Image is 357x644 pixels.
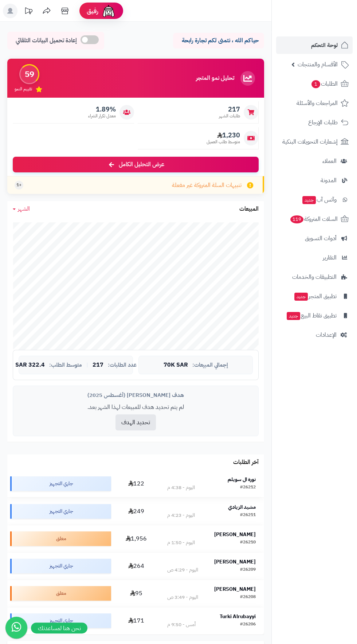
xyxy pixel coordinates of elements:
td: 249 [114,498,159,525]
a: المراجعات والأسئلة [276,94,353,112]
span: معدل تكرار الشراء [88,113,116,119]
td: 171 [114,607,159,634]
div: جاري التجهيز [10,504,111,519]
span: وآتس آب [302,195,337,205]
span: الإعدادات [316,330,337,340]
span: جديد [302,196,316,204]
strong: [PERSON_NAME] [214,558,256,566]
a: وآتس آبجديد [276,191,353,208]
strong: [PERSON_NAME] [214,585,256,593]
strong: مشيد الزيادي [228,503,256,511]
div: أمس - 9:50 م [167,621,196,628]
span: طلبات الشهر [219,113,240,119]
span: أدوات التسويق [305,233,337,243]
a: تطبيق المتجرجديد [276,288,353,305]
span: | [86,362,88,368]
span: تقييم النمو [15,86,32,92]
a: التطبيقات والخدمات [276,268,353,286]
a: عرض التحليل الكامل [13,157,259,172]
a: الإعدادات [276,326,353,344]
span: جديد [294,293,308,301]
span: إشعارات التحويلات البنكية [282,137,338,147]
div: اليوم - 1:50 م [167,539,195,546]
h3: آخر الطلبات [233,459,259,466]
span: متوسط طلب العميل [207,139,240,145]
span: 119 [290,215,303,223]
span: 322.4 SAR [15,362,45,368]
span: 217 [93,362,103,368]
p: حياكم الله ، نتمنى لكم تجارة رابحة [178,36,259,45]
span: رفيق [87,7,98,15]
a: المدونة [276,172,353,189]
div: #26211 [240,512,256,519]
span: 1 [311,80,320,88]
p: لم يتم تحديد هدف للمبيعات لهذا الشهر بعد. [19,403,253,411]
img: logo-2.png [307,18,350,34]
span: 70K SAR [164,362,188,368]
div: هدف [PERSON_NAME] (أغسطس 2025) [19,391,253,399]
span: متوسط الطلب: [49,362,82,368]
img: ai-face.png [101,4,116,18]
a: الطلبات1 [276,75,353,93]
span: طلبات الإرجاع [308,117,338,128]
a: تحديثات المنصة [19,4,38,20]
div: جاري التجهيز [10,559,111,573]
span: تنبيهات السلة المتروكة غير مفعلة [172,181,242,190]
div: اليوم - 3:49 ص [167,594,198,601]
span: لوحة التحكم [311,40,338,50]
strong: Turki Alrubayyi [220,613,256,620]
div: اليوم - 4:29 ص [167,566,198,574]
span: عرض التحليل الكامل [119,160,164,169]
span: السلات المتروكة [290,214,338,224]
td: 264 [114,553,159,579]
a: التقارير [276,249,353,266]
td: 122 [114,470,159,497]
a: الشهر [13,205,30,213]
strong: نورة ال سويلم [228,476,256,483]
span: إجمالي المبيعات: [192,362,228,368]
span: الأقسام والمنتجات [298,59,338,70]
span: المراجعات والأسئلة [297,98,338,108]
span: 1,230 [207,131,240,139]
span: العملاء [322,156,337,166]
span: 1.89% [88,105,116,113]
span: عدد الطلبات: [108,362,137,368]
a: أدوات التسويق [276,230,353,247]
span: الطلبات [311,79,338,89]
a: لوحة التحكم [276,36,353,54]
a: تطبيق نقاط البيعجديد [276,307,353,324]
h3: تحليل نمو المتجر [196,75,234,82]
span: جديد [287,312,300,320]
span: إعادة تحميل البيانات التلقائي [16,36,77,45]
div: #26210 [240,539,256,546]
div: اليوم - 4:23 م [167,512,195,519]
span: تطبيق المتجر [294,291,337,301]
a: العملاء [276,152,353,170]
div: #26206 [240,621,256,628]
div: #26212 [240,484,256,491]
a: إشعارات التحويلات البنكية [276,133,353,151]
strong: [PERSON_NAME] [214,531,256,538]
h3: المبيعات [239,206,259,212]
td: 95 [114,580,159,607]
div: معلق [10,586,111,601]
div: #26209 [240,566,256,574]
button: تحديد الهدف [115,414,156,430]
div: #26208 [240,594,256,601]
span: التطبيقات والخدمات [292,272,337,282]
span: التقارير [323,253,337,263]
a: طلبات الإرجاع [276,114,353,131]
a: السلات المتروكة119 [276,210,353,228]
div: جاري التجهيز [10,613,111,628]
div: معلق [10,531,111,546]
td: 1,956 [114,525,159,552]
span: +1 [16,182,21,188]
span: 217 [219,105,240,113]
div: جاري التجهيز [10,476,111,491]
span: الشهر [18,204,30,213]
div: اليوم - 4:38 م [167,484,195,491]
span: تطبيق نقاط البيع [286,311,337,321]
span: المدونة [321,175,337,186]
